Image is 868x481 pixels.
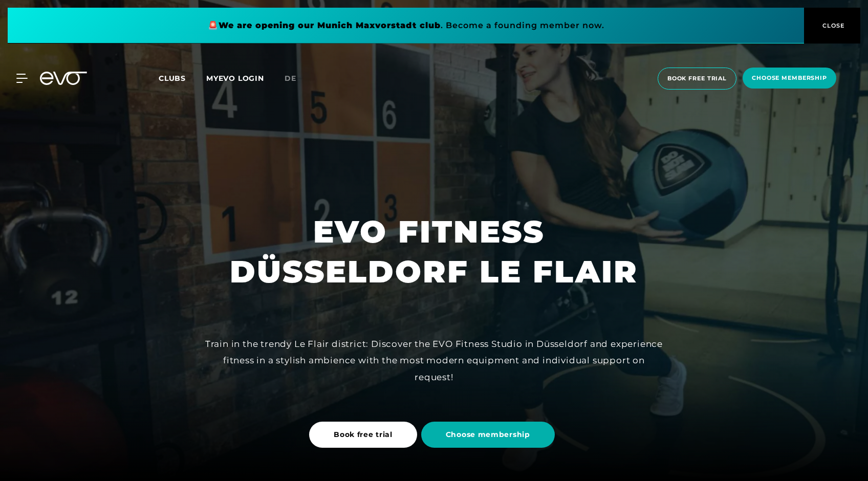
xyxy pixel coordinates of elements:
h1: EVO FITNESS DÜSSELDORF LE FLAIR [230,212,638,292]
a: MYEVO LOGIN [206,74,264,83]
div: Train in the trendy Le Flair district: Discover the EVO Fitness Studio in Düsseldorf and experien... [204,336,664,385]
a: Choose membership [421,414,559,455]
span: de [285,74,296,83]
a: Book free trial [309,414,421,455]
span: Clubs [159,74,186,83]
a: de [285,73,309,84]
span: CLOSE [820,21,845,30]
span: Choose membership [446,429,530,440]
span: book free trial [667,74,727,83]
a: choose membership [740,68,839,90]
a: book free trial [655,68,740,90]
button: CLOSE [804,8,860,43]
a: Clubs [159,73,206,83]
span: choose membership [752,74,827,82]
span: Book free trial [334,429,393,440]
